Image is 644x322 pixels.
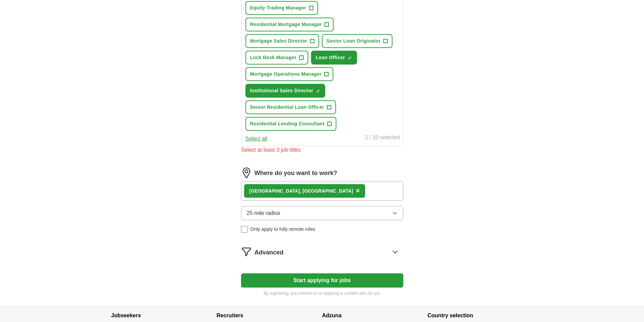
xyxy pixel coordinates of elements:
button: Select all [245,135,267,143]
span: 25 mile radius [247,209,281,217]
img: location.png [241,168,252,178]
button: Equity Trading Manager [245,1,318,15]
span: Loan Officer [316,54,345,61]
span: Residential Mortgage Manager [250,21,322,28]
button: Lock Desk Manager [245,51,308,65]
button: Senior Loan Originator [322,34,392,48]
button: 25 mile radius [241,206,403,220]
label: Where do you want to work? [255,169,337,178]
span: Mortgage Sales Director [250,38,307,45]
span: Only apply to fully remote roles [251,226,315,233]
button: Residential Mortgage Manager [245,18,334,31]
span: Senior Residential Loan Officer [250,104,324,111]
input: Only apply to fully remote roles [241,226,248,233]
span: ✓ [348,55,352,61]
span: × [356,187,360,194]
button: Mortgage Sales Director [245,34,319,48]
p: By registering, you consent to us applying to suitable jobs for you [241,290,403,296]
div: Select at least 3 job titles [241,146,403,154]
span: Institutional Sales Director [250,87,313,94]
button: × [356,186,360,196]
button: Start applying for jobs [241,273,403,288]
span: Lock Desk Manager [250,54,296,61]
span: Residential Lending Consultant [250,120,325,127]
span: Advanced [255,248,284,257]
img: filter [241,246,252,257]
button: Institutional Sales Director✓ [245,84,325,98]
button: Mortgage Operations Manager [245,67,334,81]
strong: [GEOGRAPHIC_DATA] [249,188,300,194]
span: Senior Loan Originator [327,38,381,45]
span: Equity Trading Manager [250,4,306,11]
span: ✓ [316,89,320,94]
button: Loan Officer✓ [311,51,357,65]
div: 2 / 10 selected [365,133,400,143]
div: , [GEOGRAPHIC_DATA] [249,188,353,195]
button: Senior Residential Loan Officer [245,100,336,114]
span: Mortgage Operations Manager [250,71,322,78]
button: Residential Lending Consultant [245,117,337,131]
